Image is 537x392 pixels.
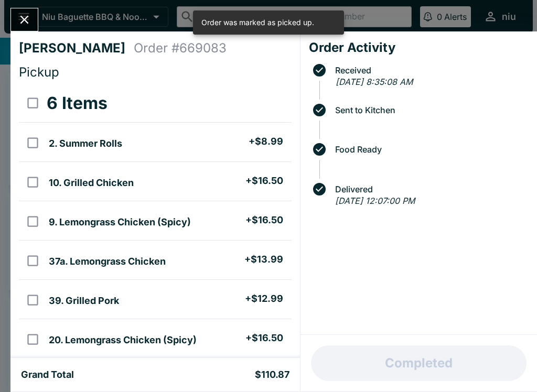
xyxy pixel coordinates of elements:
h5: Grand Total [21,368,74,381]
h5: 9. Lemongrass Chicken (Spicy) [49,216,191,228]
h5: 20. Lemongrass Chicken (Spicy) [49,334,197,346]
span: Delivered [330,184,529,194]
span: Food Ready [330,145,529,154]
h5: 37a. Lemongrass Chicken [49,255,166,268]
em: [DATE] 8:35:08 AM [336,77,413,87]
table: orders table [19,84,292,358]
h4: Order # 669083 [134,40,227,56]
h3: 6 Items [47,93,108,114]
h4: [PERSON_NAME] [19,40,134,56]
h5: 10. Grilled Chicken [49,177,134,189]
h5: $110.87 [255,368,289,381]
em: [DATE] 12:07:00 PM [335,195,415,206]
h5: + $16.50 [245,175,283,187]
h5: + $16.50 [245,332,283,344]
span: Sent to Kitchen [330,105,529,115]
h5: + $12.99 [245,292,283,305]
h5: + $8.99 [249,135,283,148]
span: Received [330,66,529,75]
h5: 2. Summer Rolls [49,137,122,150]
span: Pickup [19,64,59,80]
div: Order was marked as picked up. [201,14,314,31]
h5: + $13.99 [244,253,283,266]
h5: 39. Grilled Pork [49,295,119,307]
h5: + $16.50 [245,214,283,226]
h4: Order Activity [309,40,529,56]
button: Close [11,8,38,31]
